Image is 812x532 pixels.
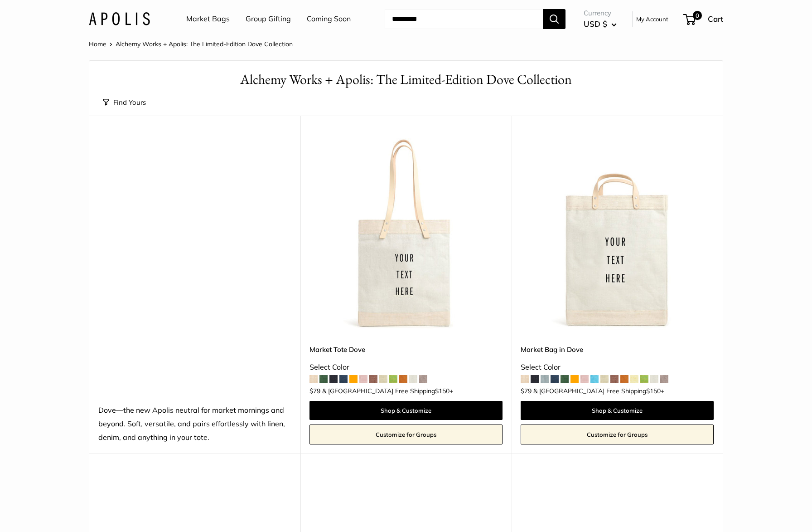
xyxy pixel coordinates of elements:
a: Market Tote DoveMarket Tote Dove [309,138,503,332]
span: Currency [584,7,617,20]
a: Market Bags [186,12,230,26]
img: Apolis [89,12,150,25]
h1: Alchemy Works + Apolis: The Limited-Edition Dove Collection [103,70,709,89]
a: Coming Soon [307,12,351,26]
span: Cart [708,14,723,24]
img: Market Bag in Dove [521,138,714,332]
input: Search... [385,9,543,29]
a: Home [89,40,106,48]
a: Market Tote Dove [309,344,503,355]
img: Market Tote Dove [309,138,503,332]
a: Shop & Customize [521,401,714,420]
span: $150 [646,387,661,395]
span: & [GEOGRAPHIC_DATA] Free Shipping + [322,388,453,394]
nav: Breadcrumb [89,38,293,50]
a: Customize for Groups [521,425,714,444]
span: & [GEOGRAPHIC_DATA] Free Shipping + [533,388,664,394]
a: My Account [636,14,668,24]
span: $150 [435,387,449,395]
a: Market Bag in Dove [521,344,714,355]
div: Select Color [309,361,503,374]
button: Find Yours [103,96,146,109]
button: Search [543,9,565,29]
span: Alchemy Works + Apolis: The Limited-Edition Dove Collection [116,40,293,48]
a: Group Gifting [246,12,291,26]
button: USD $ [584,17,617,31]
a: Shop & Customize [309,401,503,420]
span: USD $ [584,19,607,29]
span: $79 [521,387,532,395]
a: Customize for Groups [309,425,503,444]
a: 0 Cart [684,12,723,26]
a: Market Bag in DoveMarket Bag in Dove [521,138,714,332]
span: $79 [309,387,320,395]
span: 0 [693,11,702,20]
div: Select Color [521,361,714,374]
div: Dove—the new Apolis neutral for market mornings and beyond. Soft, versatile, and pairs effortless... [98,404,291,444]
